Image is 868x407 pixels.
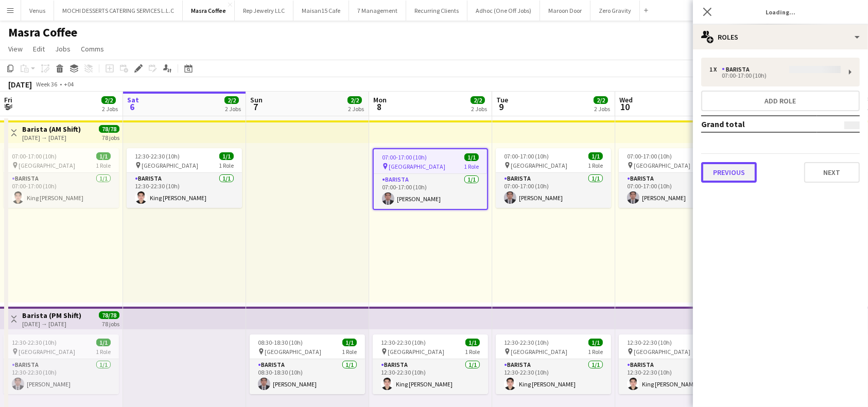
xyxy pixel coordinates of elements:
a: Comms [77,42,108,56]
app-job-card: 12:30-22:30 (10h)1/1 [GEOGRAPHIC_DATA]1 RoleBarista1/112:30-22:30 (10h)King [PERSON_NAME] [127,148,242,208]
span: 1/1 [588,152,603,160]
span: Edit [33,44,45,54]
app-job-card: 12:30-22:30 (10h)1/1 [GEOGRAPHIC_DATA]1 RoleBarista1/112:30-22:30 (10h)King [PERSON_NAME] [619,334,734,394]
button: Maisan15 Cafe [293,1,349,21]
span: Tue [496,95,508,104]
app-card-role: Barista1/108:30-18:30 (10h)[PERSON_NAME] [250,359,365,394]
span: Mon [373,95,387,104]
h3: Loading... [693,5,868,19]
span: 2/2 [224,96,239,104]
span: [GEOGRAPHIC_DATA] [388,348,444,356]
span: Jobs [55,44,71,54]
span: [GEOGRAPHIC_DATA] [19,162,75,169]
app-job-card: 07:00-17:00 (10h)1/1 [GEOGRAPHIC_DATA]1 RoleBarista1/107:00-17:00 (10h)[PERSON_NAME] [373,148,488,210]
a: Edit [29,42,49,56]
span: 12:30-22:30 (10h) [381,339,426,346]
span: 07:00-17:00 (10h) [382,153,427,161]
span: 5 [3,101,12,113]
button: Previous [701,162,757,183]
button: Maroon Door [540,1,591,21]
span: [GEOGRAPHIC_DATA] [511,162,567,169]
a: View [4,42,27,56]
span: 10 [618,101,633,113]
a: Jobs [51,42,75,56]
span: Comms [81,44,104,54]
app-job-card: 12:30-22:30 (10h)1/1 [GEOGRAPHIC_DATA]1 RoleBarista1/112:30-22:30 (10h)King [PERSON_NAME] [373,334,488,394]
span: 12:30-22:30 (10h) [12,339,57,346]
span: 1 Role [96,348,111,356]
span: [GEOGRAPHIC_DATA] [142,162,198,169]
span: 2/2 [594,96,608,104]
app-card-role: Barista1/107:00-17:00 (10h)[PERSON_NAME] [374,174,487,209]
span: 1 Role [588,162,603,169]
app-job-card: 12:30-22:30 (10h)1/1 [GEOGRAPHIC_DATA]1 RoleBarista1/112:30-22:30 (10h)King [PERSON_NAME] [496,334,611,394]
button: Next [804,162,860,183]
span: 07:00-17:00 (10h) [12,152,57,160]
app-card-role: Barista1/112:30-22:30 (10h)King [PERSON_NAME] [496,359,611,394]
span: 6 [126,101,139,113]
app-job-card: 12:30-22:30 (10h)1/1 [GEOGRAPHIC_DATA]1 RoleBarista1/112:30-22:30 (10h)[PERSON_NAME] [4,334,119,394]
span: 1/1 [96,339,111,346]
span: 1/1 [465,339,480,346]
h3: Barista (PM Shift) [22,311,81,320]
span: Wed [619,95,633,104]
div: 2 Jobs [348,105,364,113]
button: Add role [701,91,860,111]
button: MOCHI DESSERTS CATERING SERVICES L.L.C [54,1,183,21]
app-card-role: Barista1/112:30-22:30 (10h)[PERSON_NAME] [4,359,119,394]
span: 2/2 [471,96,485,104]
h3: Barista (AM Shift) [22,125,81,134]
app-job-card: 07:00-17:00 (10h)1/1 [GEOGRAPHIC_DATA]1 RoleBarista1/107:00-17:00 (10h)King [PERSON_NAME] [4,148,119,208]
div: +04 [64,80,74,88]
div: [DATE] → [DATE] [22,320,81,328]
button: Adhoc (One Off Jobs) [467,1,540,21]
div: [DATE] → [DATE] [22,134,81,141]
app-job-card: 07:00-17:00 (10h)1/1 [GEOGRAPHIC_DATA]1 RoleBarista1/107:00-17:00 (10h)[PERSON_NAME] [619,148,734,208]
span: 1/1 [588,339,603,346]
div: [DATE] [8,79,32,90]
span: 1/1 [96,152,111,160]
span: 2/2 [101,96,116,104]
span: Week 36 [34,80,60,88]
button: Recurring Clients [406,1,467,21]
span: 78/78 [99,125,119,133]
span: 1 Role [96,162,111,169]
div: 78 jobs [102,133,119,141]
button: Rep Jewelry LLC [235,1,293,21]
span: Fri [4,95,12,104]
span: 1/1 [342,339,357,346]
app-card-role: Barista1/112:30-22:30 (10h)King [PERSON_NAME] [127,173,242,208]
div: 2 Jobs [594,105,610,113]
app-job-card: 07:00-17:00 (10h)1/1 [GEOGRAPHIC_DATA]1 RoleBarista1/107:00-17:00 (10h)[PERSON_NAME] [496,148,611,208]
div: Roles [693,25,868,49]
div: 78 jobs [102,319,119,328]
span: 07:00-17:00 (10h) [627,152,672,160]
button: Masra Coffee [183,1,235,21]
div: 2 Jobs [225,105,241,113]
span: 1/1 [219,152,234,160]
span: 12:30-22:30 (10h) [627,339,672,346]
span: 1 Role [219,162,234,169]
span: 78/78 [99,311,119,319]
div: 08:30-18:30 (10h)1/1 [GEOGRAPHIC_DATA]1 RoleBarista1/108:30-18:30 (10h)[PERSON_NAME] [250,334,365,394]
span: [GEOGRAPHIC_DATA] [634,162,690,169]
span: View [8,44,23,54]
button: Venus [21,1,54,21]
span: 1 Role [342,348,357,356]
span: 1 Role [465,348,480,356]
button: Zero Gravity [591,1,640,21]
span: 1 Role [464,163,479,170]
h1: Masra Coffee [8,25,77,40]
span: 1 Role [588,348,603,356]
app-card-role: Barista1/112:30-22:30 (10h)King [PERSON_NAME] [619,359,734,394]
span: 7 [249,101,263,113]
